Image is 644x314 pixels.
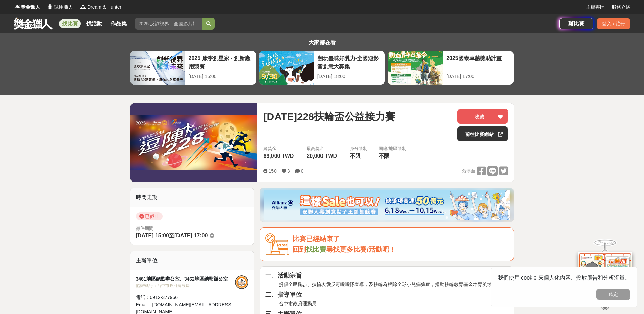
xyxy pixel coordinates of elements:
[379,153,389,159] span: 不限
[498,275,630,281] span: 我們使用 cookie 來個人化內容、投放廣告和分析流量。
[268,168,276,174] span: 150
[586,4,605,11] a: 主辦專區
[87,4,121,11] span: Dream & Hunter
[612,4,630,11] a: 服務介紹
[14,4,40,11] a: Logo獎金獵人
[457,109,508,124] button: 收藏
[446,73,510,80] div: [DATE] 17:00
[263,145,295,152] span: 總獎金
[379,145,406,152] div: 國籍/地區限制
[578,252,632,297] img: d2146d9a-e6f6-4337-9592-8cefde37ba6b.png
[292,246,306,253] span: 回到
[317,54,381,70] div: 翻玩臺味好乳力-全國短影音創意大募集
[350,145,367,152] div: 身分限制
[446,54,510,70] div: 2025國泰卓越獎助計畫
[130,251,254,270] div: 主辦單位
[307,153,337,159] span: 20,000 TWD
[265,233,289,255] img: Icon
[264,190,510,220] img: dcc59076-91c0-4acb-9c6b-a1d413182f46.png
[263,109,395,124] span: [DATE]228扶輪盃公益接力賽
[80,3,87,10] img: Logo
[462,166,475,176] span: 分享至
[596,289,630,300] button: 確定
[597,18,630,29] div: 登入 / 註冊
[307,145,339,152] span: 最高獎金
[259,51,385,85] a: 翻玩臺味好乳力-全國短影音創意大募集[DATE] 18:00
[80,4,121,11] a: LogoDream & Hunter
[174,233,208,238] span: [DATE] 17:00
[292,233,508,244] div: 比賽已經結束了
[279,300,508,307] p: 台中市政府運動局
[84,19,105,28] a: 找活動
[14,3,20,10] img: Logo
[301,168,304,174] span: 0
[287,168,290,174] span: 3
[317,73,381,80] div: [DATE] 18:00
[136,233,169,238] span: [DATE] 15:00
[135,18,202,30] input: 2025 反詐視界—全國影片競賽
[47,3,53,10] img: Logo
[457,126,508,141] a: 前往比賽網站
[307,40,337,45] span: 大家都在看
[559,18,593,29] a: 辦比賽
[388,51,514,85] a: 2025國泰卓越獎助計畫[DATE] 17:00
[350,153,361,159] span: 不限
[265,291,302,298] strong: 二、指導單位
[136,212,163,220] span: 已截止
[59,19,81,28] a: 找比賽
[263,153,294,159] span: 69,000 TWD
[21,4,40,11] span: 獎金獵人
[54,4,73,11] span: 試用獵人
[47,4,73,11] a: Logo試用獵人
[306,246,326,253] a: 找比賽
[326,246,396,253] span: 尋找更多比賽/活動吧！
[136,294,235,301] div: 電話： 0912-377966
[130,103,257,182] img: Cover Image
[136,283,235,289] div: 協辦/執行： 台中市政府建設局
[130,51,256,85] a: 2025 康寧創星家 - 創新應用競賽[DATE] 16:00
[265,272,302,279] strong: 一、活動宗旨
[136,226,153,231] span: 徵件期間
[136,275,235,283] div: 3461地區總監辦公室、3462地區總監辦公室
[189,73,253,80] div: [DATE] 16:00
[279,281,508,288] p: 提倡全民跑步、扶輪友愛反毒啦啦隊宣導，及扶輪為根除全球小兒痲痺症，捐助扶輪教育基金培育英才。
[130,188,254,207] div: 時間走期
[108,19,129,28] a: 作品集
[189,54,253,70] div: 2025 康寧創星家 - 創新應用競賽
[169,233,174,238] span: 至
